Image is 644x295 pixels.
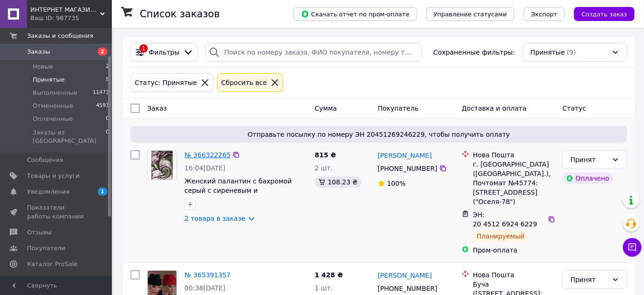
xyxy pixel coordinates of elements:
[27,48,50,56] span: Заказы
[473,150,555,160] div: Нова Пошта
[378,285,438,292] span: [PHONE_NUMBER]
[33,89,77,97] span: Выполненные
[473,246,555,255] div: Пром-оплата
[378,271,432,280] a: [PERSON_NAME]
[27,188,69,196] span: Уведомления
[185,164,226,172] span: 16:04[DATE]
[140,8,220,20] h1: Список заказов
[134,130,623,139] span: Отправьте посылку по номеру ЭН 20451269246229, чтобы получить оплату
[185,271,231,279] a: № 365391357
[462,105,527,112] span: Доставка и оплата
[426,7,514,21] button: Управление статусами
[27,244,65,253] span: Покупатели
[149,48,179,57] span: Фильтры
[433,48,515,57] span: Сохраненные фильтры:
[315,271,343,279] span: 1 428 ₴
[185,284,226,292] span: 00:38[DATE]
[106,128,109,145] span: 0
[524,7,565,21] button: Экспорт
[96,102,109,110] span: 4593
[27,32,93,40] span: Заказы и сообщения
[315,105,337,112] span: Сумма
[473,160,555,206] div: г. [GEOGRAPHIC_DATA] ([GEOGRAPHIC_DATA].), Почтомат №45774: [STREET_ADDRESS] ("Оселя-78")
[315,176,361,188] div: 108.23 ₴
[185,151,231,159] a: № 366322265
[27,228,52,237] span: Отзывы
[205,43,422,62] input: Поиск по номеру заказа, ФИО покупателя, номеру телефона, Email, номеру накладной
[531,11,557,18] span: Экспорт
[294,7,417,21] button: Скачать отчет по пром-оплате
[434,11,507,18] span: Управление статусами
[473,211,537,228] span: ЭН: 20 4512 6924 6229
[30,6,100,14] span: ИНТЕРНЕТ МАГАЗИН СТИЛЬ
[93,89,109,97] span: 11473
[106,115,109,123] span: 0
[106,63,109,71] span: 2
[106,76,109,84] span: 9
[531,48,565,57] span: Принятые
[315,151,336,159] span: 815 ₴
[378,151,432,160] a: [PERSON_NAME]
[33,128,106,145] span: Заказы из [GEOGRAPHIC_DATA]
[185,177,292,204] a: Женский палантин с бахромой серый с сиреневым и [PERSON_NAME]
[33,76,65,84] span: Принятые
[570,274,608,285] div: Принят
[147,105,167,112] span: Заказ
[378,105,419,112] span: Покупатель
[315,284,333,292] span: 1 шт.
[27,204,86,220] span: Показатели работы компании
[387,180,406,187] span: 100%
[623,238,642,257] button: Чат с покупателем
[98,188,107,196] span: 1
[565,10,635,17] a: Создать заказ
[301,10,410,18] span: Скачать отчет по пром-оплате
[27,156,63,164] span: Сообщения
[582,11,627,18] span: Создать заказ
[33,102,73,110] span: Отмененные
[151,151,173,180] img: Фото товару
[473,231,528,242] div: Планируемый
[567,49,576,56] span: (9)
[33,115,73,123] span: Оплаченные
[562,173,613,184] div: Оплачено
[185,215,246,222] a: 2 товара в заказе
[562,105,586,112] span: Статус
[133,77,199,88] div: Статус: Принятые
[473,270,555,280] div: Нова Пошта
[147,150,177,180] a: Фото товару
[33,63,53,71] span: Новые
[27,260,77,268] span: Каталог ProSale
[30,14,112,22] div: Ваш ID: 987735
[98,48,107,56] span: 2
[315,164,333,172] span: 2 шт.
[219,77,269,88] div: Сбросить все
[27,172,80,180] span: Товары и услуги
[378,165,438,172] span: [PHONE_NUMBER]
[574,7,635,21] button: Создать заказ
[570,155,608,165] div: Принят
